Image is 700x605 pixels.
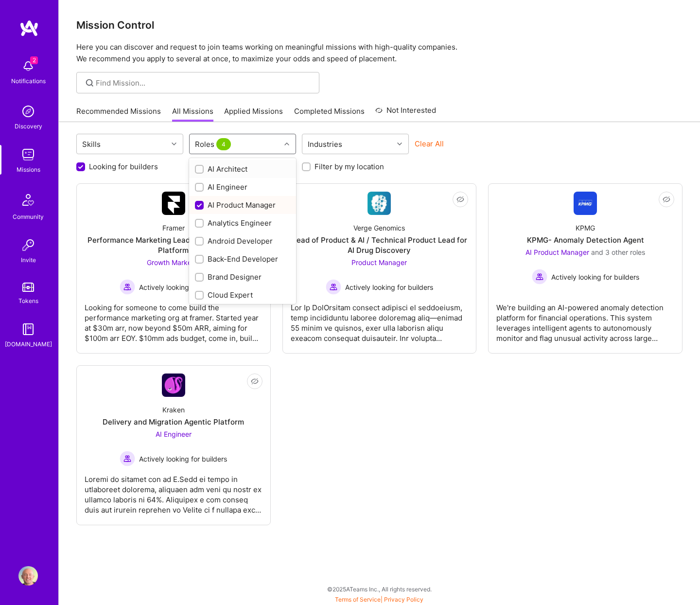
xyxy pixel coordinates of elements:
[85,374,262,517] a: Company LogoKrakenDelivery and Migration Agentic PlatformAI Engineer Actively looking for builder...
[496,192,674,345] a: Company LogoKPMGKPMG- Anomaly Detection AgentAI Product Manager and 3 other rolesActively looking...
[216,138,231,150] span: 4
[224,106,283,122] a: Applied Missions
[284,142,289,146] i: icon Chevron
[11,76,46,86] div: Notifications
[58,577,700,601] div: © 2025 ATeams Inc., All rights reserved.
[576,223,595,233] div: KPMG
[96,78,312,88] input: Find Mission...
[89,161,158,172] label: Looking for builders
[192,137,235,151] div: Roles
[291,295,469,343] div: Lor Ip DolOrsitam consect adipisci el seddoeiusm, temp incididuntu laboree doloremag aliq—enimad ...
[345,282,433,292] span: Actively looking for builders
[172,142,176,146] i: icon Chevron
[456,196,464,203] i: icon EyeClosed
[85,192,262,345] a: Company LogoFramerPerformance Marketing Lead for Website Design PlatformGrowth Marketer Actively ...
[85,235,262,255] div: Performance Marketing Lead for Website Design Platform
[195,218,290,228] div: Analytics Engineer
[162,405,185,415] div: Kraken
[375,105,436,122] a: Not Interested
[195,200,290,210] div: AI Product Manager
[5,339,52,349] div: [DOMAIN_NAME]
[19,19,39,37] img: logo
[162,374,185,397] img: Company Logo
[525,248,589,256] span: AI Product Manager
[195,182,290,192] div: AI Engineer
[18,145,38,164] img: teamwork
[120,451,135,466] img: Actively looking for builders
[326,279,341,295] img: Actively looking for builders
[291,192,469,345] a: Company LogoVerge GenomicsHead of Product & AI / Technical Product Lead for AI Drug DiscoveryProd...
[30,56,38,64] span: 2
[397,142,402,146] i: icon Chevron
[195,254,290,264] div: Back-End Developer
[18,566,38,586] img: User Avatar
[291,235,469,255] div: Head of Product & AI / Technical Product Lead for AI Drug Discovery
[551,272,639,282] span: Actively looking for builders
[574,192,597,215] img: Company Logo
[162,192,185,215] img: Company Logo
[85,295,262,343] div: Looking for someone to come build the performance marketing org at framer. Started year at $30m a...
[305,137,345,151] div: Industries
[85,466,262,515] div: Loremi do sitamet con ad E.Sedd ei tempo in utlaboreet dolorema, aliquaen adm veni qu nostr ex ul...
[18,320,38,339] img: guide book
[195,164,290,174] div: AI Architect
[21,255,36,265] div: Invite
[18,235,38,255] img: Invite
[103,417,244,427] div: Delivery and Migration Agentic Platform
[527,235,644,245] div: KPMG- Anomaly Detection Agent
[195,236,290,246] div: Android Developer
[16,566,40,586] a: User Avatar
[251,377,259,385] i: icon EyeClosed
[84,77,95,89] i: icon SearchGrey
[80,137,103,151] div: Skills
[294,106,365,122] a: Completed Missions
[172,106,213,122] a: All Missions
[76,106,161,122] a: Recommended Missions
[76,19,682,31] h3: Mission Control
[15,121,42,131] div: Discovery
[13,212,44,222] div: Community
[195,272,290,282] div: Brand Designer
[367,192,391,215] img: Company Logo
[139,282,227,292] span: Actively looking for builders
[17,188,40,212] img: Community
[22,283,34,292] img: tokens
[147,258,200,267] span: Growth Marketer
[17,164,40,175] div: Missions
[315,161,384,172] label: Filter by my location
[18,102,38,121] img: discovery
[18,56,38,76] img: bell
[335,596,381,603] a: Terms of Service
[162,223,185,233] div: Framer
[335,596,423,603] span: |
[120,279,135,295] img: Actively looking for builders
[415,139,444,149] button: Clear All
[156,430,192,438] span: AI Engineer
[591,248,645,256] span: and 3 other roles
[18,296,38,306] div: Tokens
[351,258,407,267] span: Product Manager
[353,223,405,233] div: Verge Genomics
[663,196,670,203] i: icon EyeClosed
[496,295,674,343] div: We're building an AI-powered anomaly detection platform for financial operations. This system lev...
[384,596,423,603] a: Privacy Policy
[532,269,547,285] img: Actively looking for builders
[195,290,290,300] div: Cloud Expert
[139,454,227,464] span: Actively looking for builders
[76,41,682,65] p: Here you can discover and request to join teams working on meaningful missions with high-quality ...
